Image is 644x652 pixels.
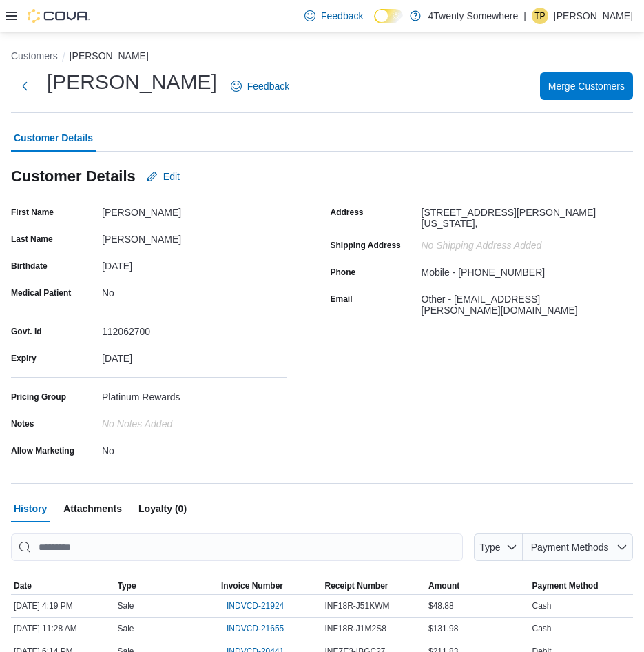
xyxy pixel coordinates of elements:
img: Cova [28,9,90,23]
p: | [523,8,526,24]
label: Notes [11,418,34,429]
button: Payment Method [530,578,634,594]
label: Phone [331,267,356,278]
label: Allow Marketing [11,445,74,456]
label: Email [331,294,353,305]
button: INDVCD-21924 [221,598,289,614]
button: [PERSON_NAME] [70,50,149,61]
input: This is a search bar. As you type, the results lower in the page will automatically filter. [11,533,463,561]
div: 112062700 [102,320,287,337]
span: Sale [118,600,134,611]
span: Feedback [321,9,363,23]
div: [DATE] [102,255,287,272]
button: INDVCD-21655 [221,620,289,637]
span: TP [534,8,545,24]
span: Payment Methods [531,542,609,553]
a: Feedback [299,2,368,30]
span: Customer Details [14,124,93,152]
div: [STREET_ADDRESS][PERSON_NAME][US_STATE], [422,201,606,229]
div: No [102,440,287,456]
div: Mobile - [PHONE_NUMBER] [422,261,546,278]
div: [PERSON_NAME] [102,201,287,218]
a: Feedback [225,72,295,100]
span: Date [14,580,32,591]
span: Amount [428,580,459,591]
span: INDVCD-21924 [227,600,284,611]
span: Cash [532,623,552,634]
div: Tyler Pallotta [532,8,548,24]
button: Date [11,578,115,594]
span: Cash [532,600,552,611]
h3: Customer Details [11,168,136,185]
span: Attachments [63,495,122,522]
span: History [14,495,47,522]
button: Receipt Number [322,578,426,594]
div: No Notes added [102,413,287,429]
div: [DATE] [102,347,287,364]
button: Edit [141,163,185,190]
label: Govt. Id [11,326,42,337]
label: First Name [11,207,54,218]
label: Birthdate [11,261,48,272]
button: Merge Customers [540,72,633,100]
span: Edit [163,170,180,183]
div: Other - [EMAIL_ADDRESS][PERSON_NAME][DOMAIN_NAME] [422,288,606,316]
button: Invoice Number [218,578,322,594]
button: Next [11,72,39,100]
span: INDVCD-21655 [227,623,284,634]
p: 4Twenty Somewhere [428,8,518,24]
span: INF18R-J1M2S8 [325,623,386,634]
div: No [102,282,287,298]
div: $48.88 [426,598,530,614]
label: Pricing Group [11,391,66,403]
span: Invoice Number [221,580,283,591]
span: Loyalty (0) [138,495,187,522]
label: Address [331,207,364,218]
div: Platinum Rewards [102,386,287,403]
span: Type [118,580,136,591]
nav: An example of EuiBreadcrumbs [11,49,633,65]
span: [DATE] 4:19 PM [14,600,73,611]
label: Expiry [11,353,37,364]
button: Type [115,578,219,594]
h1: [PERSON_NAME] [47,68,217,96]
button: Customers [11,50,58,61]
span: Sale [118,623,134,634]
span: Receipt Number [325,580,388,591]
button: Type [474,533,523,561]
p: [PERSON_NAME] [554,8,633,24]
button: Payment Methods [523,533,633,561]
span: Feedback [247,79,289,93]
span: INF18R-J51KWM [325,600,390,611]
span: Type [479,542,500,553]
label: Shipping Address [331,240,401,251]
div: No Shipping Address added [422,234,606,251]
button: Amount [426,578,530,594]
div: [PERSON_NAME] [102,228,287,245]
input: Dark Mode [374,9,403,23]
span: Merge Customers [548,79,625,93]
div: $131.98 [426,620,530,637]
span: Payment Method [532,580,599,591]
label: Last Name [11,234,53,245]
span: [DATE] 11:28 AM [14,623,77,634]
label: Medical Patient [11,287,71,298]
